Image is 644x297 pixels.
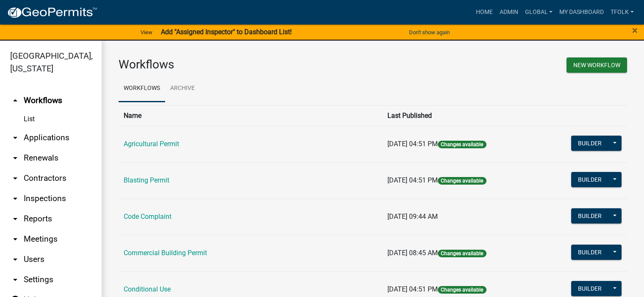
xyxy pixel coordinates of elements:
[496,4,522,20] a: Admin
[571,281,608,296] button: Builder
[522,4,556,20] a: Global
[387,140,438,148] span: [DATE] 04:51 PM
[10,95,20,106] i: arrow_drop_up
[10,153,20,163] i: arrow_drop_down
[438,141,486,148] span: Changes available
[165,75,200,102] a: Archive
[10,275,20,285] i: arrow_drop_down
[10,214,20,224] i: arrow_drop_down
[571,136,608,151] button: Builder
[124,249,207,257] a: Commercial Building Permit
[10,193,20,204] i: arrow_drop_down
[632,25,638,36] span: ×
[632,25,638,35] button: Close
[382,105,539,126] th: Last Published
[438,177,486,185] span: Changes available
[473,4,496,20] a: Home
[571,245,608,260] button: Builder
[406,25,453,39] button: Don't show again
[571,208,608,223] button: Builder
[438,250,486,257] span: Changes available
[387,213,438,221] span: [DATE] 09:44 AM
[10,234,20,244] i: arrow_drop_down
[387,176,438,184] span: [DATE] 04:51 PM
[124,285,171,293] a: Conditional Use
[556,4,607,20] a: My Dashboard
[387,249,438,257] span: [DATE] 08:45 AM
[119,75,165,102] a: Workflows
[607,4,637,20] a: tfolk
[10,133,20,143] i: arrow_drop_down
[10,254,20,264] i: arrow_drop_down
[387,285,438,293] span: [DATE] 04:51 PM
[438,286,486,294] span: Changes available
[10,173,20,183] i: arrow_drop_down
[124,176,169,184] a: Blasting Permit
[137,25,156,39] a: View
[119,105,382,126] th: Name
[119,57,367,72] h3: Workflows
[161,28,292,36] strong: Add "Assigned Inspector" to Dashboard List!
[124,213,171,221] a: Code Complaint
[124,140,179,148] a: Agricultural Permit
[571,172,608,187] button: Builder
[567,57,627,73] button: New Workflow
